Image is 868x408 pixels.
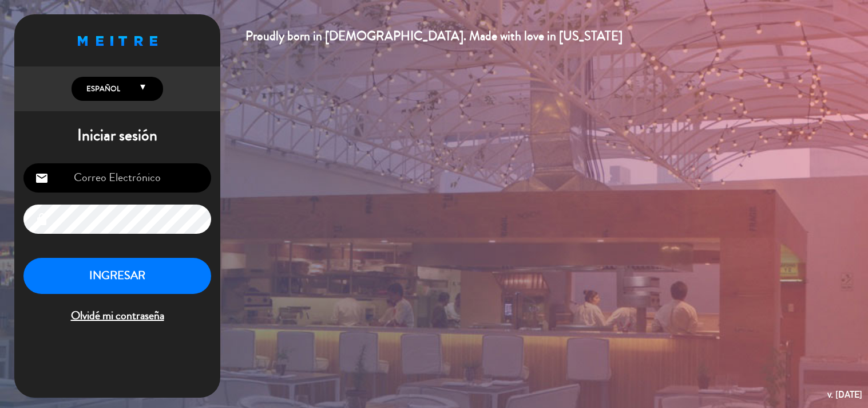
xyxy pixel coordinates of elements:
i: email [35,171,49,185]
span: Olvidé mi contraseña [23,307,211,325]
span: Español [84,83,120,95]
h1: Iniciar sesión [14,126,220,146]
button: INGRESAR [23,258,211,294]
input: Correo Electrónico [23,163,211,193]
div: v. [DATE] [827,387,862,402]
i: lock [35,213,49,226]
